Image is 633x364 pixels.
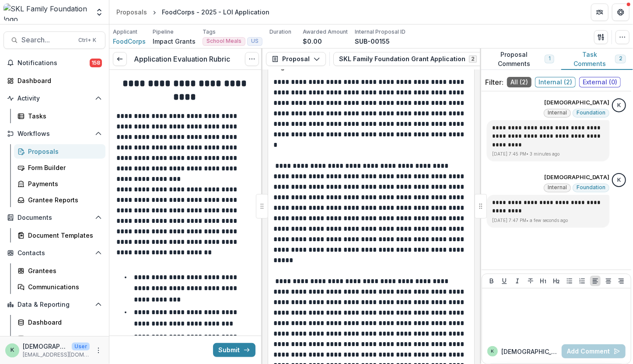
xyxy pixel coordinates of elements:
span: Foundation [577,110,605,116]
span: Workflows [17,130,91,138]
button: Search... [3,31,105,49]
p: [DEMOGRAPHIC_DATA] [501,347,558,356]
button: Align Left [590,276,601,286]
p: Duration [269,28,291,36]
p: Internal Proposal ID [355,28,406,36]
div: kristen [617,103,621,108]
p: Filter: [485,77,504,87]
div: Document Templates [28,231,98,240]
div: Tasks [28,111,98,121]
span: External ( 0 ) [579,77,621,87]
a: Dashboard [3,73,105,88]
button: Get Help [612,3,630,21]
button: Task Comments [561,49,633,70]
div: Form Builder [28,163,98,172]
div: Dashboard [17,76,98,85]
div: Payments [28,179,98,188]
div: Grantees [28,266,98,275]
span: 1 [549,55,550,62]
button: Italicize [512,276,523,286]
nav: breadcrumb [113,6,273,18]
span: Foundation [577,184,605,191]
div: Ctrl + K [77,35,98,45]
span: Internal [548,184,567,191]
button: Open Documents [3,211,105,225]
a: Grantees [14,263,105,278]
button: Proposal [266,52,326,66]
a: Proposals [14,144,105,159]
button: Open Activity [3,91,105,105]
p: Awarded Amount [303,28,348,36]
span: All ( 2 ) [507,77,532,87]
button: Heading 1 [538,276,549,286]
span: School Meals [206,38,241,44]
div: kristen [491,349,494,354]
button: Partners [591,3,609,21]
button: Add Comment [562,344,626,358]
button: Proposal Comments [480,49,561,70]
a: Dashboard [14,315,105,329]
button: Underline [499,276,510,286]
div: Proposals [28,147,98,156]
div: FoodCorps - 2025 - LOI Application [162,7,269,17]
p: Tags [203,28,216,36]
button: Align Right [616,276,626,286]
button: Bullet List [564,276,575,286]
a: Data Report [14,331,105,346]
button: Open entity switcher [93,3,105,21]
span: Data & Reporting [17,301,91,309]
span: Internal ( 2 ) [535,77,576,87]
p: [DEMOGRAPHIC_DATA] [544,98,609,107]
img: SKL Family Foundation logo [3,3,90,21]
button: SKL Family Foundation Grant Application2 [333,52,493,66]
p: [EMAIL_ADDRESS][DOMAIN_NAME] [23,351,90,359]
h3: Application Evaluation Rubric [134,55,230,63]
a: FoodCorps [113,37,146,46]
span: 2 [619,55,622,62]
div: Grantee Reports [28,195,98,205]
p: [DATE] 7:45 PM • 3 minutes ago [492,151,604,157]
button: Submit [213,343,255,357]
p: $0.00 [303,37,322,46]
p: Applicant [113,28,137,36]
span: US [251,38,259,44]
p: [DEMOGRAPHIC_DATA] [544,173,609,182]
div: Communications [28,282,98,291]
a: Form Builder [14,160,105,175]
p: User [72,343,90,350]
div: Data Report [28,334,98,343]
div: Dashboard [28,318,98,327]
span: 158 [90,59,102,67]
button: Notifications158 [3,56,105,70]
p: Pipeline [153,28,174,36]
button: Ordered List [577,276,588,286]
button: Open Data & Reporting [3,298,105,312]
p: [DATE] 7:47 PM • a few seconds ago [492,217,604,224]
p: [DEMOGRAPHIC_DATA] [23,342,68,351]
a: Payments [14,177,105,191]
button: Heading 2 [551,276,562,286]
button: More [93,345,104,356]
span: Contacts [17,250,91,257]
button: Align Center [603,276,614,286]
span: Documents [17,214,91,222]
a: Proposals [113,6,150,18]
button: Open Contacts [3,246,105,260]
a: Document Templates [14,228,105,243]
a: Communications [14,280,105,294]
a: Grantee Reports [14,193,105,207]
div: kristen [617,177,621,183]
span: Notifications [17,59,90,67]
a: Tasks [14,109,105,123]
div: kristen [10,347,14,353]
span: Activity [17,95,91,102]
button: Options [245,52,259,66]
span: Internal [548,110,567,116]
div: Proposals [116,7,147,17]
p: SUB-00155 [355,37,390,46]
p: Impact Grants [153,37,196,46]
button: Open Workflows [3,127,105,141]
button: Bold [486,276,497,286]
span: Search... [21,36,73,44]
